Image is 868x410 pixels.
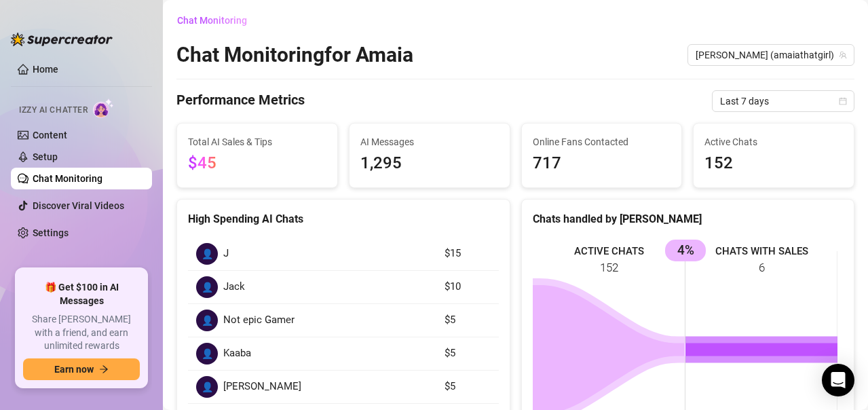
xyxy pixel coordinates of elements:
[33,64,58,75] a: Home
[533,134,671,149] span: Online Fans Contacted
[196,243,218,265] div: 👤
[704,134,843,149] span: Active Chats
[177,15,247,26] span: Chat Monitoring
[223,346,251,362] span: Kaaba
[360,134,499,149] span: AI Messages
[33,130,67,141] a: Content
[99,365,109,374] span: arrow-right
[33,151,58,162] a: Setup
[533,151,671,176] span: 717
[188,153,216,172] span: $45
[19,104,88,117] span: Izzy AI Chatter
[839,97,847,105] span: calendar
[223,312,295,329] span: Not epic Gamer
[445,346,491,362] article: $5
[223,246,229,262] span: J
[33,173,102,184] a: Chat Monitoring
[93,98,114,118] img: AI Chatter
[445,312,491,329] article: $5
[196,376,218,398] div: 👤
[196,310,218,331] div: 👤
[23,281,140,307] span: 🎁 Get $100 in AI Messages
[188,134,326,149] span: Total AI Sales & Tips
[176,10,258,31] button: Chat Monitoring
[445,246,491,262] article: $15
[839,51,847,59] span: team
[533,210,844,227] div: Chats handled by [PERSON_NAME]
[445,279,491,295] article: $10
[23,313,140,353] span: Share [PERSON_NAME] with a friend, and earn unlimited rewards
[11,33,113,46] img: logo-BBDzfeDw.svg
[196,276,218,298] div: 👤
[360,151,499,176] span: 1,295
[696,45,846,65] span: Amaia (amaiathatgirl)
[33,227,69,238] a: Settings
[176,42,413,68] h2: Chat Monitoring for Amaia
[23,358,140,380] button: Earn nowarrow-right
[188,210,499,227] div: High Spending AI Chats
[223,379,301,395] span: [PERSON_NAME]
[54,364,94,375] span: Earn now
[33,200,124,211] a: Discover Viral Videos
[196,343,218,365] div: 👤
[704,151,843,176] span: 152
[176,90,305,112] h4: Performance Metrics
[822,364,854,396] div: Open Intercom Messenger
[720,91,846,111] span: Last 7 days
[223,279,245,295] span: Jack
[445,379,491,395] article: $5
